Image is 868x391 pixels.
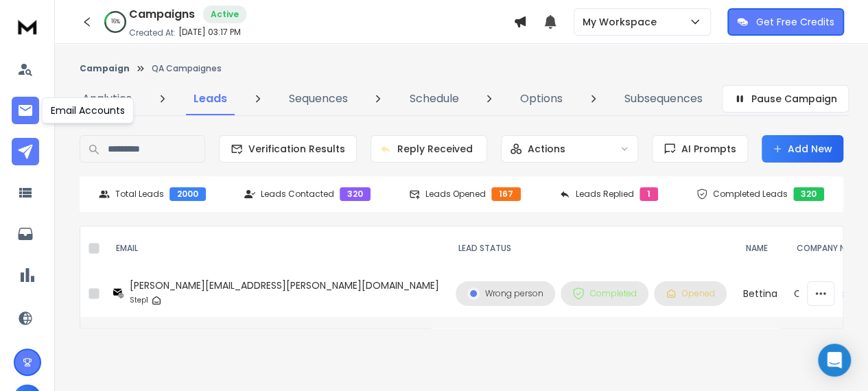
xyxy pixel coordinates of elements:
p: Sequences [289,91,348,107]
span: Verification Results [243,142,345,156]
p: [DATE] 03:17 PM [178,27,241,38]
th: EMAIL [105,226,447,270]
div: Completed [572,287,637,300]
div: 167 [491,187,521,201]
p: Leads [193,91,227,107]
p: Total Leads [115,189,164,200]
th: LEAD STATUS [447,226,735,270]
p: Reply Received [397,142,473,156]
button: Verification Results [219,135,357,163]
img: logo [14,14,41,39]
a: Schedule [401,82,467,115]
div: Opened [666,288,715,299]
p: Leads Contacted [261,189,334,200]
p: Options [520,91,563,107]
p: Actions [528,142,565,156]
div: 2000 [169,187,206,201]
p: QA Campaignes [152,63,222,74]
button: Pause Campaign [722,85,849,112]
button: Campaign [80,63,130,74]
div: Open Intercom Messenger [818,344,851,377]
a: Options [512,82,571,115]
a: Subsequences [616,82,711,115]
td: Bettina [735,270,786,317]
p: Step 1 [130,294,148,307]
p: Completed Leads [713,189,788,200]
div: 320 [340,187,371,201]
div: 320 [793,187,824,201]
p: My Workspace [583,15,662,29]
p: Leads Opened [425,189,486,200]
th: NAME [735,226,786,270]
button: AI Prompts [652,135,748,163]
a: Sequences [281,82,356,115]
a: Analytics [74,82,140,115]
p: Schedule [409,91,458,107]
div: Wrong person [467,287,543,300]
p: Get Free Credits [756,15,834,29]
p: Analytics [82,91,132,107]
div: Email Accounts [42,97,134,123]
p: Subsequences [624,91,703,107]
button: Get Free Credits [727,8,844,36]
span: AI Prompts [676,142,736,156]
div: 1 [640,187,658,201]
a: Leads [185,82,235,115]
button: Add New [762,135,843,163]
div: Active [203,5,246,23]
div: [PERSON_NAME][EMAIL_ADDRESS][PERSON_NAME][DOMAIN_NAME] [130,279,439,292]
p: 16 % [111,18,120,26]
p: Leads Replied [576,189,634,200]
h1: Campaigns [129,6,195,23]
p: Created At: [129,27,176,38]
